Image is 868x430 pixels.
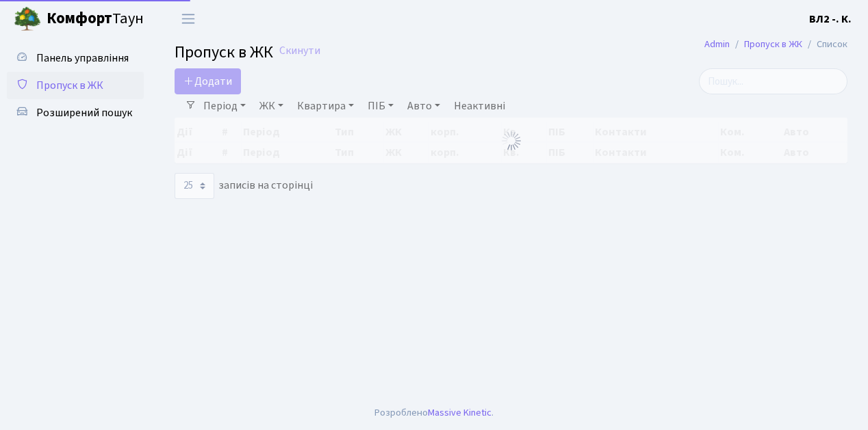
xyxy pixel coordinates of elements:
[374,405,494,420] div: Розроблено .
[175,173,214,199] select: записів на сторінці
[802,37,847,52] li: Список
[704,37,730,51] a: Admin
[36,78,103,93] span: Пропуск в ЖК
[7,72,144,99] a: Пропуск в ЖК
[198,94,251,118] a: Період
[402,94,446,118] a: Авто
[7,99,144,126] a: Розширений пошук
[7,44,144,72] a: Панель управління
[175,173,313,199] label: записів на сторінці
[36,51,129,66] span: Панель управління
[36,105,132,120] span: Розширений пошук
[47,8,112,29] b: Комфорт
[809,12,852,27] b: ВЛ2 -. К.
[14,5,41,33] img: logo.png
[175,40,273,64] span: Пропуск в ЖК
[183,74,232,89] span: Додати
[362,94,399,118] a: ПІБ
[809,11,852,27] a: ВЛ2 -. К.
[744,37,802,51] a: Пропуск в ЖК
[279,44,320,57] a: Скинути
[292,94,359,118] a: Квартира
[699,68,847,94] input: Пошук...
[175,68,241,94] a: Додати
[47,8,144,31] span: Таун
[684,30,868,59] nav: breadcrumb
[428,405,492,420] a: Massive Kinetic
[254,94,289,118] a: ЖК
[171,8,205,30] button: Переключити навігацію
[500,130,522,152] img: Обробка...
[448,94,511,118] a: Неактивні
